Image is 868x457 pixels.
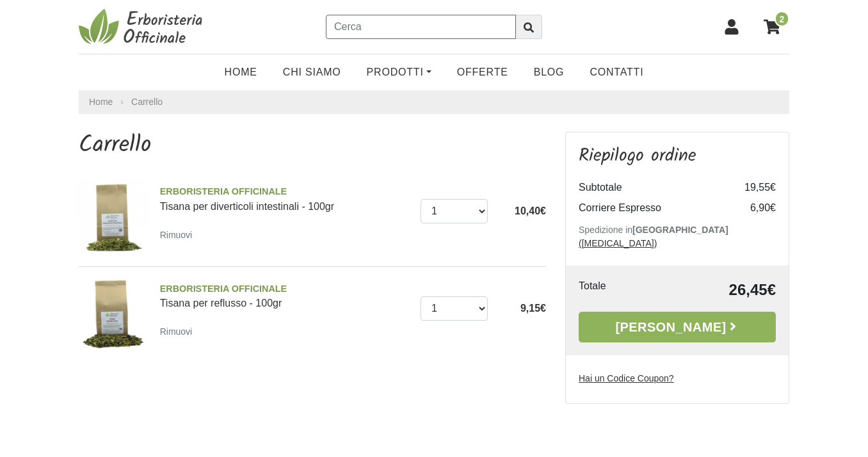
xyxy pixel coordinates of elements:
[775,11,789,27] span: 2
[444,60,521,85] a: OFFERTE
[579,278,651,301] td: Totale
[160,282,411,309] a: ERBORISTERIA OFFICINALETisana per reflusso - 100gr
[326,15,516,39] input: Cerca
[160,185,411,212] a: ERBORISTERIA OFFICINALETisana per diverticoli intestinali - 100gr
[520,303,546,314] span: 9,15€
[74,180,150,256] img: Tisana per diverticoli intestinali - 100gr
[577,60,656,85] a: Contatti
[757,11,789,43] a: 2
[579,372,674,385] label: Hai un Codice Coupon?
[160,323,198,339] a: Rimuovi
[521,60,577,85] a: Blog
[160,185,411,199] span: ERBORISTERIA OFFICINALE
[579,373,674,383] u: Hai un Codice Coupon?
[725,198,776,218] td: 6,90€
[79,90,789,114] nav: breadcrumb
[79,132,546,159] h1: Carrello
[212,60,270,85] a: Home
[131,97,163,107] a: Carrello
[725,177,776,198] td: 19,55€
[515,205,546,216] span: 10,40€
[579,312,776,342] a: [PERSON_NAME]
[651,278,776,301] td: 26,45€
[632,225,728,235] b: [GEOGRAPHIC_DATA]
[579,198,725,218] td: Corriere Espresso
[354,60,444,85] a: Prodotti
[89,95,113,109] a: Home
[270,60,354,85] a: Chi Siamo
[579,223,776,250] p: Spedizione in
[160,227,198,243] a: Rimuovi
[579,145,776,167] h3: Riepilogo ordine
[579,177,725,198] td: Subtotale
[160,230,193,240] small: Rimuovi
[579,238,657,248] a: ([MEDICAL_DATA])
[74,277,150,353] img: Tisana per reflusso - 100gr
[160,282,411,296] span: ERBORISTERIA OFFICINALE
[160,326,193,337] small: Rimuovi
[79,8,207,46] img: Erboristeria Officinale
